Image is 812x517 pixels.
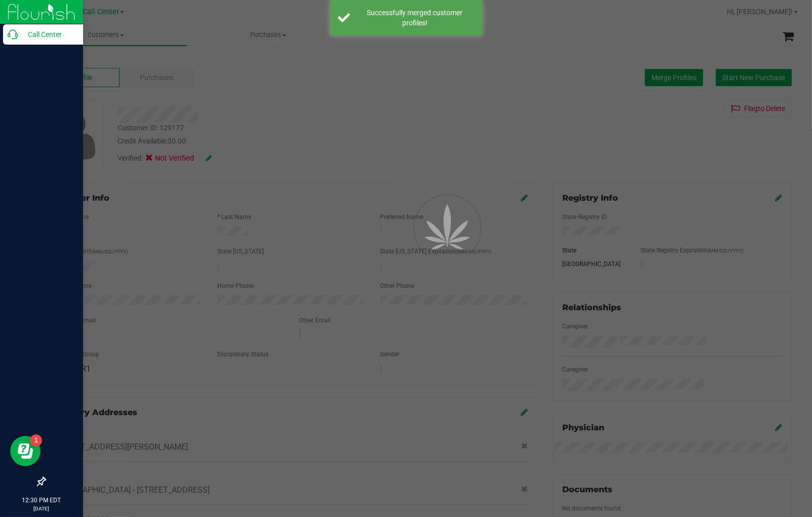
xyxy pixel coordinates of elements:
[18,28,79,41] p: Call Center
[30,434,42,447] iframe: Resource center unread badge
[5,505,79,512] p: [DATE]
[8,29,18,40] inline-svg: Call Center
[5,496,79,505] p: 12:30 PM EDT
[10,436,41,466] iframe: Resource center
[356,8,475,28] div: Successfully merged customer profiles!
